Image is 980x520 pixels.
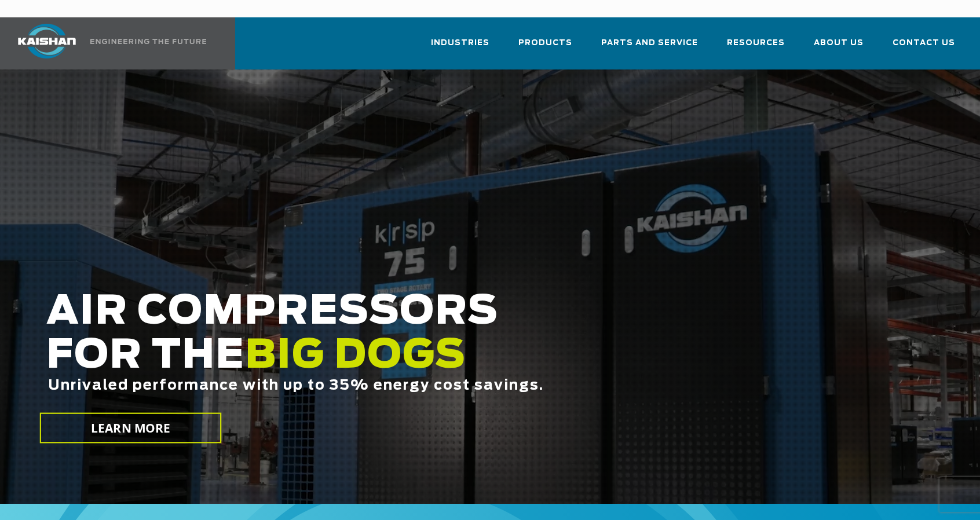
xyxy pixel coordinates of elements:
[46,290,784,430] h2: AIR COMPRESSORS FOR THE
[518,28,572,67] a: Products
[431,36,489,50] span: Industries
[814,28,864,67] a: About Us
[3,24,90,58] img: kaishan logo
[727,28,785,67] a: Resources
[90,39,206,44] img: Engineering the future
[601,28,698,67] a: Parts and Service
[431,28,489,67] a: Industries
[245,336,466,376] span: BIG DOGS
[48,379,544,393] span: Unrivaled performance with up to 35% energy cost savings.
[727,36,785,50] span: Resources
[518,36,572,50] span: Products
[814,36,864,50] span: About Us
[893,28,955,67] a: Contact Us
[893,36,955,50] span: Contact Us
[601,36,698,50] span: Parts and Service
[91,420,170,437] span: LEARN MORE
[39,413,221,444] a: LEARN MORE
[3,17,209,69] a: Kaishan USA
